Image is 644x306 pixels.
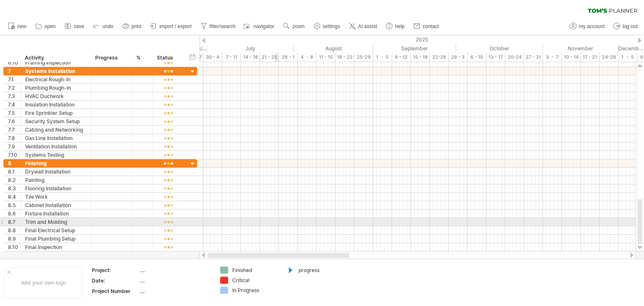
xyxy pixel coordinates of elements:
[430,53,449,62] div: 22-26
[600,53,618,62] div: 24-28
[524,53,543,62] div: 27 - 31
[8,243,21,251] div: 8.10
[8,193,21,201] div: 8.4
[242,21,277,32] a: navigator
[562,53,581,62] div: 10 - 14
[44,23,56,29] span: open
[392,53,411,62] div: 8 - 12
[222,53,241,62] div: 7 - 11
[279,53,298,62] div: 28 - 1
[467,53,486,62] div: 6 - 10
[449,53,467,62] div: 29 - 3
[91,21,116,32] a: undo
[74,23,84,29] span: save
[8,143,21,150] div: 7.9
[232,267,278,274] div: Finished
[25,84,87,92] div: Plumbing Rough-In
[358,23,377,29] span: AI assist
[207,44,294,53] div: July 2025
[140,267,210,274] div: ....
[298,53,317,62] div: 4 - 8
[395,23,405,29] span: help
[299,267,344,274] div: progress
[17,23,26,29] span: new
[8,168,21,176] div: 8.1
[8,101,21,109] div: 7.4
[8,235,21,243] div: 8.9
[25,243,87,251] div: Final Inspection
[8,218,21,226] div: 8.7
[354,53,373,62] div: 25-29
[92,277,138,284] div: Date:
[294,44,373,53] div: August 2025
[8,134,21,142] div: 7.8
[92,288,138,295] div: Project Number
[25,117,87,125] div: Security System Setup
[92,267,138,274] div: Project:
[62,21,87,32] a: save
[317,53,335,62] div: 11 - 15
[25,75,87,83] div: Electrical Rough-In
[505,53,524,62] div: 20-24
[4,267,83,298] div: Add your own logo
[8,84,21,92] div: 7.2
[611,21,640,32] a: log out
[8,184,21,192] div: 8.3
[347,21,379,32] a: AI assist
[120,21,144,32] a: print
[8,75,21,83] div: 7.1
[232,287,278,294] div: In Progress
[136,54,148,62] div: %
[8,159,21,167] div: 8
[8,92,21,100] div: 7.3
[8,109,21,117] div: 7.5
[260,53,279,62] div: 21 - 25
[232,277,278,284] div: Critical
[312,21,343,32] a: settings
[25,54,86,62] div: Activity
[8,151,21,159] div: 7.10
[423,23,439,29] span: contact
[95,54,127,62] div: Progress
[25,101,87,109] div: Insulation Installation
[543,44,618,53] div: November 2025
[140,288,210,295] div: ....
[8,176,21,184] div: 8.2
[102,23,114,29] span: undo
[25,126,87,134] div: Cabling and Networking
[25,226,87,234] div: Final Electrical Setup
[25,193,87,201] div: Tile Work
[456,44,543,53] div: October 2025
[568,21,607,32] a: my account
[8,226,21,234] div: 8.8
[8,117,21,125] div: 7.6
[241,53,260,62] div: 14 - 18
[8,67,21,75] div: 7
[8,59,21,67] div: 6.10
[25,184,87,192] div: Flooring Installation
[203,53,222,62] div: 30 - 4
[323,23,340,29] span: settings
[618,53,637,62] div: 1 - 5
[8,210,21,218] div: 8.6
[25,201,87,209] div: Cabinet Installation
[25,134,87,142] div: Gas Line Installation
[25,176,87,184] div: Painting
[25,168,87,176] div: Drywall Installation
[373,44,456,53] div: September 2025
[25,210,87,218] div: Fixture Installation
[384,21,407,32] a: help
[623,23,638,29] span: log out
[411,53,430,62] div: 15 - 19
[8,201,21,209] div: 8.5
[210,23,236,29] span: filter/search
[411,21,441,32] a: contact
[6,21,29,32] a: new
[140,277,210,284] div: ....
[25,92,87,100] div: HVAC Ductwork
[25,143,87,150] div: Ventilation Installation
[33,21,58,32] a: open
[335,53,354,62] div: 18 - 22
[373,53,392,62] div: 1 - 5
[579,23,605,29] span: my account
